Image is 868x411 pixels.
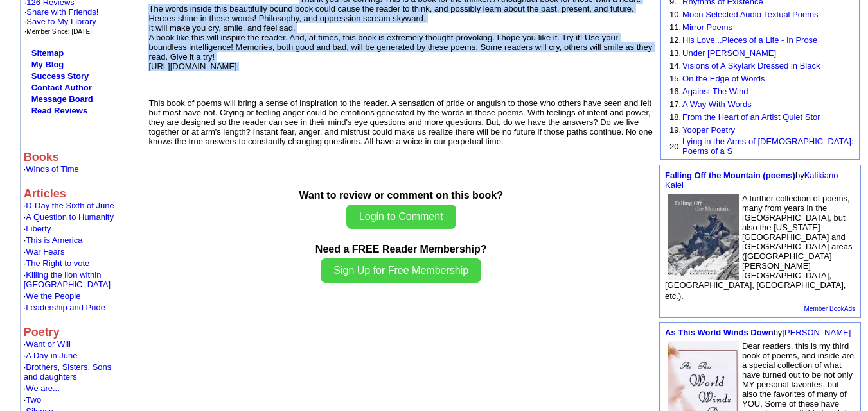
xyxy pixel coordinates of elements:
[26,7,98,17] a: Share with Friends!
[682,22,732,32] a: Mirror Poems
[24,301,24,303] img: shim.gif
[24,222,24,224] img: shim.gif
[24,245,24,247] img: shim.gif
[26,291,80,301] a: We the People
[669,112,681,122] font: 18.
[669,61,681,71] font: 14.
[24,362,112,382] font: ·
[315,244,487,255] b: Need a FREE Reader Membership?
[682,10,819,19] a: Moon Selected Audio Textual Poems
[682,112,820,122] a: From the Heart of an Artist Quiet Stor
[669,125,681,135] font: 19.
[24,326,60,339] b: Poetry
[24,235,83,245] font: ·
[346,211,456,222] a: Login to Comment
[668,194,739,280] img: 73586.jpg
[669,48,681,58] font: 13.
[804,305,855,312] a: Member BookAds
[669,74,681,83] font: 15.
[665,171,838,190] a: Kalikiano Kalei
[24,256,24,258] img: shim.gif
[24,291,81,301] font: ·
[682,48,776,58] a: Under [PERSON_NAME]
[148,98,652,146] font: This book of poems will bring a sense of inspiration to the reader. A sensation of pride or angui...
[24,405,24,407] img: shim.gif
[26,395,41,405] a: Two
[24,174,24,176] img: shim.gif
[24,164,79,174] font: ·
[26,235,82,245] a: This is America
[682,99,752,109] a: A Way With Words
[669,142,681,151] font: 20.
[665,328,851,337] font: by
[24,7,99,36] font: · · ·
[26,383,60,393] a: We are...
[24,201,114,210] font: ·
[24,383,60,393] font: ·
[669,87,681,96] font: 16.
[24,312,24,314] img: shim.gif
[26,17,96,26] a: Save to My Library
[24,360,24,362] img: shim.gif
[24,151,59,164] b: Books
[26,339,71,349] a: Want or Will
[682,125,735,135] a: Yooper Poetry
[682,61,820,71] a: Visions of A Skylark Dressed in Black
[24,289,24,291] img: shim.gif
[682,137,853,156] a: Lying in the Arms of [DEMOGRAPHIC_DATA]: Poems of a S
[24,212,114,222] font: ·
[682,87,748,96] a: Against The Wind
[24,395,41,405] font: ·
[24,233,24,235] img: shim.gif
[24,210,24,212] img: shim.gif
[299,190,503,201] b: Want to review or comment on this book?
[669,35,681,45] font: 12.
[31,83,92,92] a: Contact Author
[665,171,838,190] font: by
[682,35,817,45] a: His Love...Pieces of a Life - In Prose
[665,328,774,337] a: As This World Winds Down
[665,171,795,180] a: Falling Off the Mountain (poems)
[24,362,112,382] a: Brothers, Sisters, Sons and daughters
[26,351,77,360] a: A Day in June
[346,205,456,229] button: Login to Comment
[24,270,111,289] font: ·
[24,351,78,360] font: ·
[26,258,89,268] a: The Right to vote
[26,201,114,210] a: D-Day the Sixth of June
[26,28,92,35] font: Member Since: [DATE]
[31,60,64,69] a: My Blog
[26,303,105,312] a: Leadership and Pride
[26,247,64,256] a: War Fears
[24,268,24,270] img: shim.gif
[24,393,24,395] img: shim.gif
[31,48,64,58] a: Sitemap
[31,106,87,115] a: Read Reviews
[665,194,852,301] font: A further collection of poems, many from years in the [GEOGRAPHIC_DATA], but also the [US_STATE][...
[31,71,89,81] a: Success Story
[24,270,111,289] a: Killing the lion within [GEOGRAPHIC_DATA]
[321,258,481,283] button: Sign Up for Free Membership
[24,303,105,312] font: ·
[24,247,65,256] font: ·
[24,339,71,349] font: ·
[682,74,765,83] a: On the Edge of Words
[24,382,24,383] img: shim.gif
[31,94,93,104] a: Message Board
[24,258,90,268] font: ·
[24,349,24,351] img: shim.gif
[26,212,114,222] a: A Question to Humanity
[669,10,681,19] font: 10.
[26,164,78,174] a: Winds of Time
[26,224,51,233] a: Liberty
[24,187,66,200] b: Articles
[669,22,681,32] font: 11.
[782,328,851,337] a: [PERSON_NAME]
[669,99,681,109] font: 17.
[24,224,51,233] font: ·
[321,265,481,276] a: Sign Up for Free Membership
